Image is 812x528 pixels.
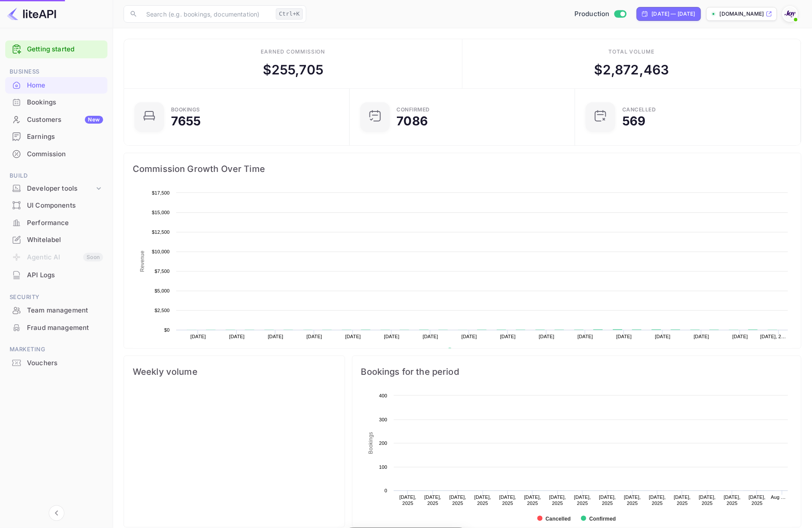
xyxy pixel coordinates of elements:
[27,358,103,368] div: Vouchers
[379,417,387,422] text: 300
[624,494,641,506] text: [DATE], 2025
[276,8,303,20] div: Ctrl+K
[699,494,716,506] text: [DATE], 2025
[499,494,516,506] text: [DATE], 2025
[7,7,56,21] img: LiteAPI logo
[307,334,322,339] text: [DATE]
[5,181,107,196] div: Developer tools
[608,48,655,56] div: Total volume
[368,432,374,454] text: Bookings
[384,488,387,493] text: 0
[152,210,170,215] text: $15,000
[152,249,170,254] text: $10,000
[652,10,695,18] div: [DATE] — [DATE]
[655,334,671,339] text: [DATE]
[164,327,170,333] text: $0
[637,7,701,21] div: Click to change the date range period
[397,107,430,112] div: Confirmed
[5,215,107,232] div: Performance
[171,107,200,112] div: Bookings
[27,270,103,280] div: API Logs
[649,494,666,506] text: [DATE], 2025
[5,77,107,94] div: Home
[85,116,103,124] div: New
[5,111,107,128] div: CustomersNew
[5,197,107,213] a: UI Components
[154,269,170,274] text: $7,500
[27,184,94,194] div: Developer tools
[760,334,786,339] text: [DATE], 2…
[500,334,516,339] text: [DATE]
[27,306,103,316] div: Team management
[771,494,786,500] text: Aug …
[622,115,645,127] div: 569
[346,334,361,339] text: [DATE]
[379,393,387,398] text: 400
[5,319,107,336] div: Fraud management
[27,98,103,108] div: Bookings
[524,494,541,506] text: [DATE], 2025
[361,365,792,379] span: Bookings for the period
[263,60,323,80] div: $ 255,705
[5,232,107,248] a: Whitelabel
[5,267,107,283] a: API Logs
[5,40,107,58] div: Getting started
[732,334,748,339] text: [DATE]
[5,215,107,231] a: Performance
[549,494,566,506] text: [DATE], 2025
[27,323,103,333] div: Fraud management
[5,293,107,302] span: Security
[424,494,441,506] text: [DATE], 2025
[599,494,616,506] text: [DATE], 2025
[546,516,571,522] text: Cancelled
[539,334,555,339] text: [DATE]
[449,494,466,506] text: [DATE], 2025
[27,149,103,159] div: Commission
[5,146,107,162] a: Commission
[5,111,107,128] a: CustomersNew
[171,115,201,127] div: 7655
[49,505,64,521] button: Collapse navigation
[5,94,107,111] div: Bookings
[133,162,792,176] span: Commission Growth Over Time
[622,107,656,112] div: CANCELLED
[5,128,107,145] div: Earnings
[5,355,107,371] a: Vouchers
[229,334,245,339] text: [DATE]
[5,171,107,181] span: Build
[5,319,107,336] a: Fraud management
[694,334,709,339] text: [DATE]
[474,494,491,506] text: [DATE], 2025
[27,235,103,245] div: Whitelabel
[456,348,478,354] text: Revenue
[5,302,107,318] a: Team management
[574,9,610,19] span: Production
[589,516,616,522] text: Confirmed
[154,288,170,293] text: $5,000
[594,60,669,80] div: $ 2,872,463
[152,190,170,195] text: $17,500
[5,128,107,145] a: Earnings
[720,10,764,18] p: [DOMAIN_NAME]
[139,251,145,272] text: Revenue
[397,115,428,127] div: 7086
[27,81,103,91] div: Home
[141,5,272,23] input: Search (e.g. bookings, documentation)
[27,132,103,142] div: Earnings
[462,334,477,339] text: [DATE]
[5,77,107,93] a: Home
[617,334,632,339] text: [DATE]
[724,494,741,506] text: [DATE], 2025
[5,197,107,214] div: UI Components
[384,334,400,339] text: [DATE]
[749,494,766,506] text: [DATE], 2025
[5,345,107,354] span: Marketing
[5,94,107,110] a: Bookings
[27,218,103,228] div: Performance
[783,7,797,21] img: With Joy
[27,44,103,54] a: Getting started
[5,355,107,372] div: Vouchers
[261,48,325,56] div: Earned commission
[133,365,336,379] span: Weekly volume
